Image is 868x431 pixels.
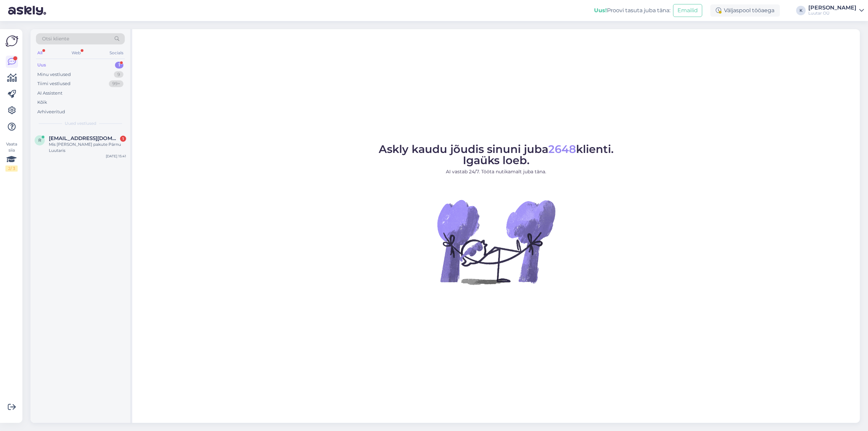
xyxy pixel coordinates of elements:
[37,99,47,106] div: Kõik
[38,138,41,143] span: r
[796,6,806,15] div: K
[65,120,96,126] span: Uued vestlused
[37,80,71,87] div: Tiimi vestlused
[37,71,71,78] div: Minu vestlused
[36,48,44,57] div: All
[808,5,856,11] div: [PERSON_NAME]
[114,71,123,78] div: 9
[106,154,126,159] div: [DATE] 15:41
[594,6,670,15] div: Proovi tasuta juba täna:
[49,141,126,154] div: Mis [PERSON_NAME] pakute Pärnu Luutaris
[548,142,576,156] span: 2648
[42,35,69,42] span: Otsi kliente
[120,136,126,142] div: 1
[115,62,123,68] div: 1
[594,7,607,14] b: Uus!
[5,35,18,47] img: Askly Logo
[379,168,614,175] p: AI vastab 24/7. Tööta nutikamalt juba täna.
[5,141,18,172] div: Vaata siia
[49,135,119,141] span: rostirenreg@gmail.com
[109,80,123,87] div: 99+
[37,90,62,97] div: AI Assistent
[808,5,864,16] a: [PERSON_NAME]Luutar OÜ
[70,48,82,57] div: Web
[108,48,125,57] div: Socials
[37,62,46,68] div: Uus
[37,109,65,115] div: Arhiveeritud
[808,11,856,16] div: Luutar OÜ
[5,165,18,172] div: 2 / 3
[710,4,780,17] div: Väljaspool tööaega
[379,142,614,167] span: Askly kaudu jõudis sinuni juba klienti. Igaüks loeb.
[435,181,557,303] img: No Chat active
[673,4,702,17] button: Emailid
